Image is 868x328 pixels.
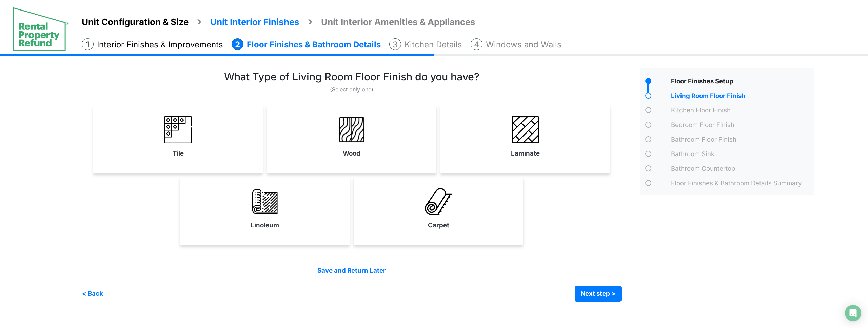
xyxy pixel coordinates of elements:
a: Save and Return Later [317,267,386,274]
div: Bathroom Sink [669,149,814,161]
img: laminate_3.png [512,116,539,143]
img: wood.png [338,116,365,143]
div: Kitchen Floor Finish [669,106,814,117]
img: carpet.png [425,188,452,215]
h3: What Type of Living Room Floor Finish do you have? [224,70,479,83]
button: Next step > [575,286,622,302]
li: Floor Finishes & Bathroom Details [232,38,381,51]
label: Carpet [428,221,449,230]
li: Interior Finishes & Improvements [82,38,223,51]
span: Unit Interior Finishes [210,17,299,27]
li: Windows and Walls [471,38,561,51]
span: Unit Configuration & Size [82,17,189,27]
li: Kitchen Details [389,38,462,51]
label: Laminate [511,149,540,158]
p: (Select only one) [82,85,622,94]
img: linoleum.png [251,188,278,215]
div: Bathroom Countertop [669,164,814,175]
button: < Back [82,286,103,302]
div: Bathroom Floor Finish [669,135,814,146]
img: spp logo [12,6,70,52]
label: Tile [173,149,184,158]
div: Living Room Floor Finish [669,91,814,102]
div: Open Intercom Messenger [845,305,861,321]
div: Floor Finishes & Bathroom Details Summary [669,179,814,190]
span: Unit Interior Amenities & Appliances [321,17,475,27]
div: Floor Finishes Setup [669,77,814,88]
div: Bedroom Floor Finish [669,120,814,131]
label: Linoleum [251,221,279,230]
label: Wood [343,149,360,158]
img: tile1.png [164,116,192,143]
